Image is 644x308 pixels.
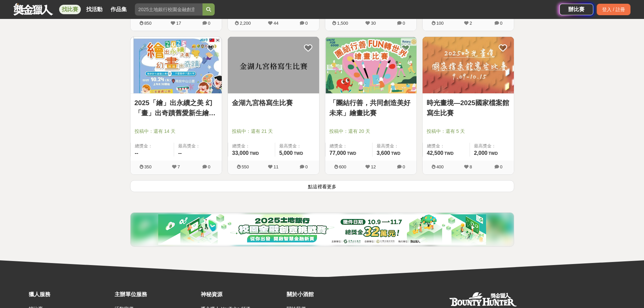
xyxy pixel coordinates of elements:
[371,164,376,169] span: 12
[178,143,218,149] span: 最高獎金：
[427,150,444,156] span: 42,500
[436,164,444,169] span: 400
[115,290,197,299] div: 主辦單位服務
[488,151,498,156] span: TWD
[436,21,444,26] span: 100
[273,21,278,26] span: 44
[208,164,210,169] span: 0
[135,3,202,16] input: 2025土地銀行校園金融創意挑戰賽：從你出發 開啟智慧金融新頁
[423,37,514,93] img: Cover Image
[500,164,502,169] span: 0
[232,150,249,156] span: 33,000
[427,98,510,118] a: 時光畫境—2025國家檔案館寫生比賽
[377,143,412,149] span: 最高獎金：
[232,128,315,135] span: 投稿中：還有 21 天
[135,128,218,135] span: 投稿中：還有 14 天
[474,143,510,149] span: 最高獎金：
[403,164,405,169] span: 0
[329,98,412,118] a: 「團結行善，共同創造美好未來」繪畫比賽
[178,150,182,156] span: --
[242,164,249,169] span: 550
[240,21,251,26] span: 2,200
[273,164,278,169] span: 11
[347,151,356,156] span: TWD
[84,5,105,14] a: 找活動
[135,143,170,149] span: 總獎金：
[29,290,111,299] div: 獵人服務
[329,128,412,135] span: 投稿中：還有 20 天
[130,180,514,192] button: 點這裡看更多
[279,150,293,156] span: 5,000
[287,290,369,299] div: 關於小酒館
[559,4,593,15] a: 辦比賽
[325,37,416,93] img: Cover Image
[470,21,472,26] span: 2
[232,98,315,108] a: 金湖九宮格寫生比賽
[444,151,453,156] span: TWD
[279,143,315,149] span: 最高獎金：
[208,21,210,26] span: 0
[176,21,181,26] span: 17
[59,5,81,14] a: 找比賽
[158,214,486,245] img: a5722dc9-fb8f-4159-9c92-9f5474ee55af.png
[330,143,368,149] span: 總獎金：
[294,151,303,156] span: TWD
[249,151,259,156] span: TWD
[305,21,308,26] span: 0
[427,143,466,149] span: 總獎金：
[330,150,346,156] span: 77,000
[339,164,347,169] span: 600
[177,164,180,169] span: 7
[232,143,271,149] span: 總獎金：
[500,21,502,26] span: 0
[228,37,319,93] img: Cover Image
[391,151,400,156] span: TWD
[135,150,139,156] span: --
[135,98,218,118] a: 2025「繪」出永續之美 幻「畫」出奇蹟舊愛新生繪畫比賽暨二手捐書親子嘉年華
[144,21,152,26] span: 850
[597,4,630,15] div: 登入 / 註冊
[371,21,376,26] span: 30
[144,164,152,169] span: 350
[474,150,487,156] span: 2,000
[305,164,308,169] span: 0
[403,21,405,26] span: 0
[377,150,390,156] span: 3,600
[108,5,129,14] a: 作品集
[427,128,510,135] span: 投稿中：還有 5 天
[130,37,222,93] img: Cover Image
[337,21,348,26] span: 1,500
[470,164,472,169] span: 8
[201,290,283,299] div: 神秘資源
